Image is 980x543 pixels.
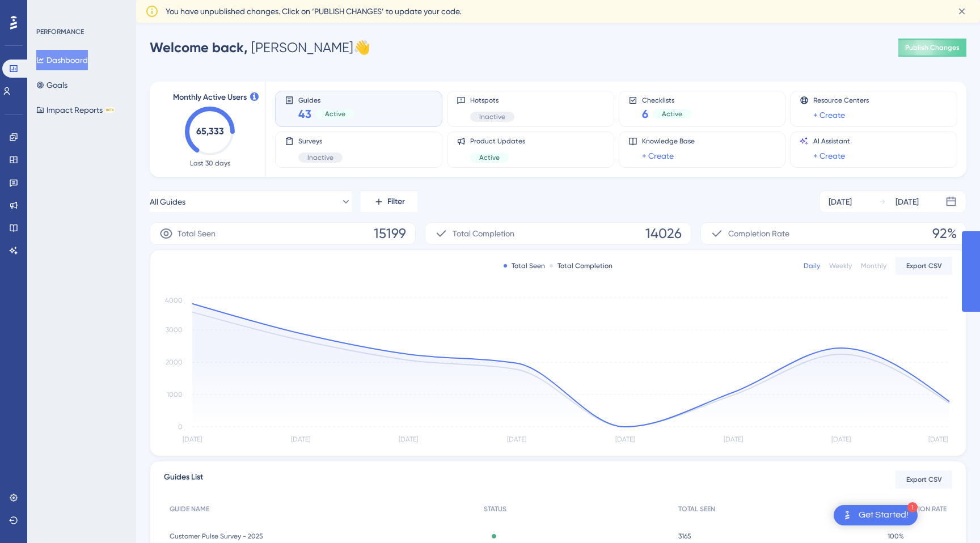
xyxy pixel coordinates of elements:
span: Completion Rate [728,227,789,240]
div: PERFORMANCE [36,27,84,36]
span: Active [325,109,345,118]
button: All Guides [150,190,352,213]
span: Surveys [298,137,343,146]
span: Welcome back, [150,39,248,56]
span: Export CSV [906,475,942,484]
div: BETA [105,107,115,113]
span: Inactive [479,112,505,121]
tspan: 2000 [166,358,183,366]
tspan: [DATE] [724,435,743,443]
tspan: [DATE] [615,435,635,443]
a: + Create [813,108,845,122]
span: Guides List [164,470,203,489]
span: Export CSV [906,261,942,270]
span: 100% [888,532,904,541]
img: launcher-image-alternative-text [840,508,854,522]
span: You have unpublished changes. Click on ‘PUBLISH CHANGES’ to update your code. [166,5,461,18]
span: Total Seen [178,227,216,240]
span: Publish Changes [905,43,960,52]
text: 65,333 [196,126,224,137]
button: Export CSV [895,257,952,275]
div: Weekly [829,261,852,270]
span: STATUS [484,504,506,514]
span: Product Updates [470,137,525,146]
div: Total Seen [504,261,545,270]
button: Export CSV [895,470,952,489]
tspan: 4000 [165,296,183,304]
div: Open Get Started! checklist, remaining modules: 1 [834,505,918,525]
span: Hotspots [470,96,514,105]
button: Goals [36,75,67,95]
span: Guides [298,96,354,104]
a: + Create [813,149,845,163]
span: Customer Pulse Survey - 2025 [170,532,263,541]
span: Knowledge Base [642,137,695,146]
span: 92% [932,224,957,243]
tspan: [DATE] [183,435,202,443]
tspan: [DATE] [399,435,418,443]
tspan: [DATE] [928,435,948,443]
div: Get Started! [859,509,909,521]
a: + Create [642,149,674,163]
div: [PERSON_NAME] 👋 [150,39,370,57]
span: TOTAL SEEN [678,504,715,514]
span: AI Assistant [813,137,850,146]
tspan: [DATE] [507,435,526,443]
span: 6 [642,106,648,122]
tspan: 0 [178,423,183,431]
button: Publish Changes [898,39,966,57]
span: Total Completion [453,227,514,240]
div: Total Completion [550,261,612,270]
span: Monthly Active Users [173,91,247,104]
div: 1 [907,502,918,512]
iframe: UserGuiding AI Assistant Launcher [932,498,966,532]
tspan: [DATE] [831,435,851,443]
div: [DATE] [895,195,919,209]
span: Resource Centers [813,96,869,105]
span: 43 [298,106,311,122]
button: Filter [361,190,417,213]
span: Active [479,153,500,162]
button: Impact ReportsBETA [36,100,115,120]
span: GUIDE NAME [170,504,209,514]
button: Dashboard [36,50,88,70]
tspan: 3000 [166,326,183,334]
span: 3165 [678,532,691,541]
span: 14026 [645,224,682,243]
span: Active [662,109,682,118]
div: Daily [804,261,820,270]
span: Filter [387,195,405,209]
span: Inactive [307,153,333,162]
div: Monthly [861,261,886,270]
div: [DATE] [829,195,852,209]
span: Checklists [642,96,691,104]
tspan: 1000 [167,391,183,398]
span: All Guides [150,195,185,209]
span: 15199 [374,224,406,243]
tspan: [DATE] [291,435,310,443]
span: Last 30 days [190,159,230,168]
span: COMPLETION RATE [888,504,947,514]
